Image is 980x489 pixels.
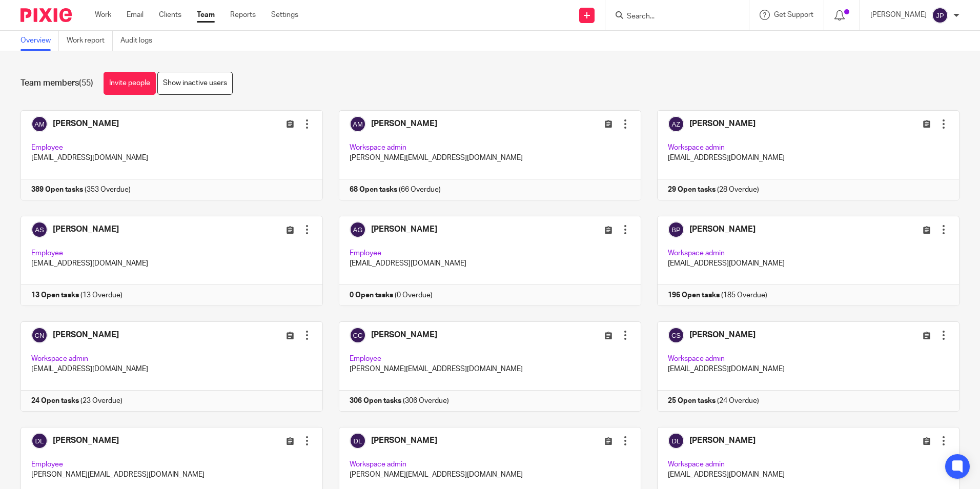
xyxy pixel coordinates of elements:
img: svg%3E [932,7,948,24]
p: [PERSON_NAME] [870,10,927,20]
a: Email [127,10,144,20]
img: Pixie [21,8,72,22]
a: Invite people [104,72,156,95]
a: Reports [230,10,256,20]
a: Clients [159,10,181,20]
input: Search [626,12,718,22]
a: Overview [21,31,59,51]
span: (55) [79,79,93,87]
a: Settings [271,10,298,20]
a: Show inactive users [157,72,233,95]
a: Work [95,10,111,20]
a: Audit logs [120,31,160,51]
a: Work report [67,31,113,51]
span: Get Support [774,11,813,18]
a: Team [197,10,215,20]
h1: Team members [21,78,93,89]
